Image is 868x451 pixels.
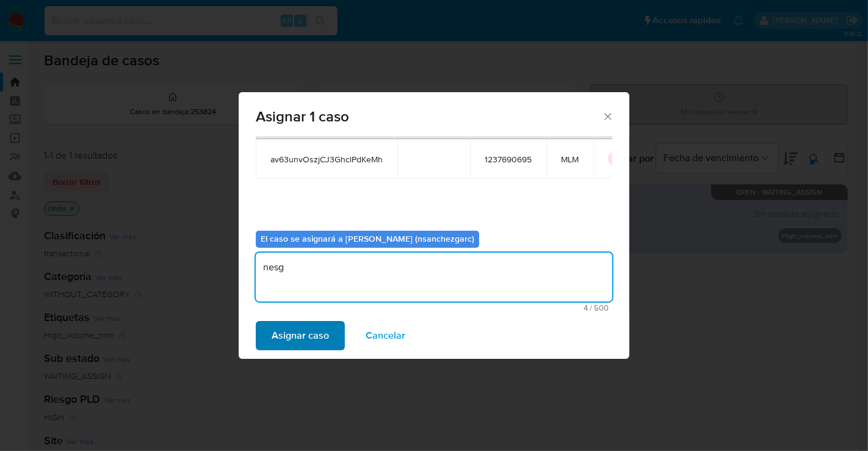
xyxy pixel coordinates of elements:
span: 1237690695 [485,154,532,165]
span: Asignar 1 caso [256,109,602,124]
button: Cerrar ventana [602,110,613,121]
b: El caso se asignará a [PERSON_NAME] (nsanchezgarc) [261,233,474,245]
span: Máximo 500 caracteres [259,304,609,312]
textarea: nesg [256,253,612,301]
div: assign-modal [239,92,629,359]
span: av63unvOszjCJ3GhclPdKeMh [270,154,383,165]
button: Asignar caso [256,321,345,350]
button: Cancelar [350,321,421,350]
span: Cancelar [366,322,405,349]
span: Asignar caso [272,322,329,349]
button: icon-button [608,151,623,166]
span: MLM [561,154,579,165]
